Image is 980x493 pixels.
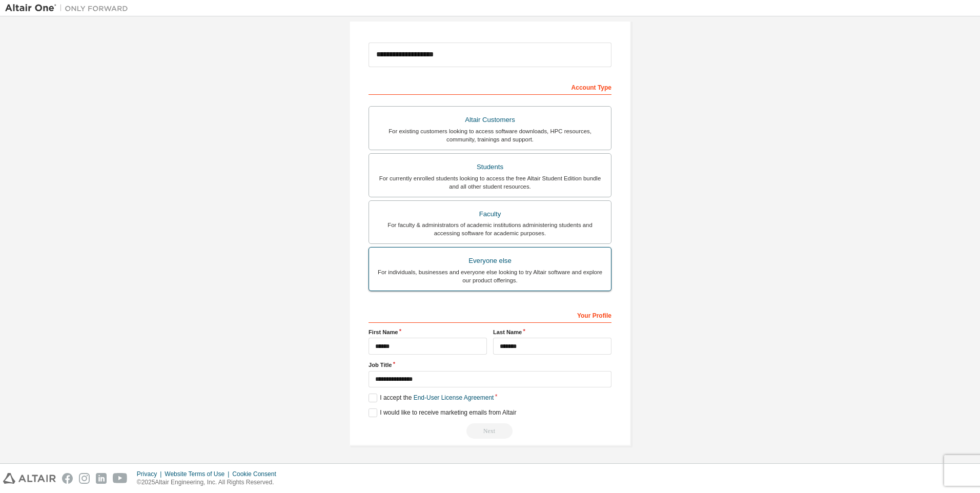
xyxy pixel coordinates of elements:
img: facebook.svg [62,473,73,484]
div: For existing customers looking to access software downloads, HPC resources, community, trainings ... [375,127,605,143]
div: Faculty [375,207,605,221]
div: Select your account type to continue [369,423,611,439]
label: First Name [369,328,487,336]
img: altair_logo.svg [3,473,56,484]
label: Last Name [493,328,611,336]
div: Privacy [137,470,165,478]
div: Students [375,160,605,174]
div: For currently enrolled students looking to access the free Altair Student Edition bundle and all ... [375,174,605,191]
div: Account Type [369,78,611,95]
label: I would like to receive marketing emails from Altair [369,408,516,417]
div: Altair Customers [375,113,605,127]
div: For individuals, businesses and everyone else looking to try Altair software and explore our prod... [375,268,605,284]
img: youtube.svg [113,473,128,484]
div: Cookie Consent [232,470,282,478]
img: linkedin.svg [96,473,107,484]
a: End-User License Agreement [414,394,494,401]
label: I accept the [369,394,494,402]
div: Everyone else [375,254,605,268]
img: instagram.svg [79,473,90,484]
label: Job Title [369,361,611,369]
p: © 2025 Altair Engineering, Inc. All Rights Reserved. [137,478,282,487]
div: Website Terms of Use [165,470,232,478]
div: Your Profile [369,306,611,323]
img: Altair One [5,3,133,13]
div: For faculty & administrators of academic institutions administering students and accessing softwa... [375,221,605,237]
